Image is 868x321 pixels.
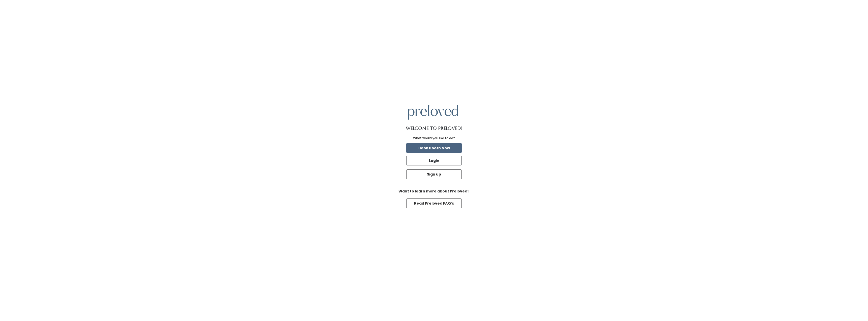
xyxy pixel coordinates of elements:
[413,136,455,140] div: What would you like to do?
[406,169,462,179] button: Sign up
[406,143,462,153] button: Book Booth Now
[406,199,462,208] button: Read Preloved FAQ's
[406,156,462,165] button: Login
[406,126,463,131] h1: Welcome to Preloved!
[405,155,463,166] a: Login
[405,168,463,180] a: Sign up
[408,105,458,120] img: preloved logo
[396,189,472,193] h6: Want to learn more about Preloved?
